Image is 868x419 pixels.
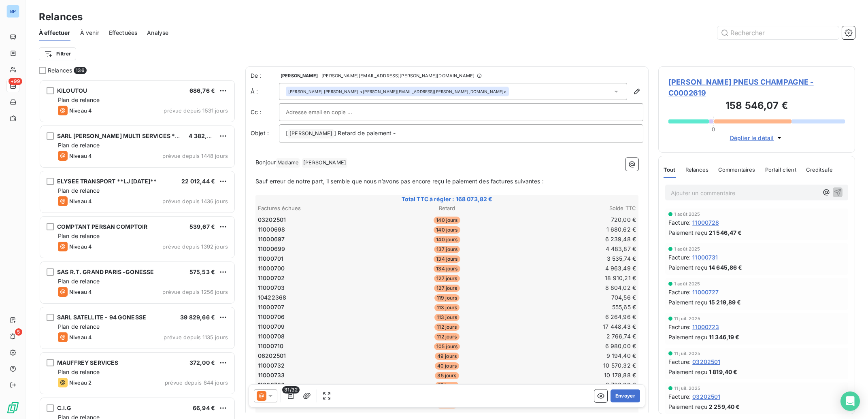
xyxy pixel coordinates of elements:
[434,333,459,340] span: 112 jours
[58,323,100,330] span: Plan de relance
[58,368,100,375] span: Plan de relance
[193,404,215,411] span: 66,94 €
[255,159,276,166] span: Bonjour
[258,371,285,379] span: 11000733
[57,268,154,275] span: SAS R.T. GRAND PARIS -GONESSE
[334,130,396,136] span: ] Retard de paiement -
[384,204,510,213] th: Retard
[668,357,691,366] span: Facture :
[6,79,19,92] a: +99
[668,298,707,306] span: Paiement reçu
[511,293,636,302] td: 704,56 €
[39,10,83,24] h3: Relances
[511,313,636,321] td: 6 264,96 €
[57,223,148,230] span: COMPTANT PERSAN COMPTOIR
[511,215,636,224] td: 720,00 €
[730,134,774,142] span: Déplier le détail
[434,217,460,224] span: 140 jours
[164,334,228,340] span: prévue depuis 1135 jours
[281,73,318,78] span: [PERSON_NAME]
[258,332,285,340] span: 11000708
[434,226,460,234] span: 140 jours
[162,289,228,295] span: prévue depuis 1256 jours
[674,316,700,321] span: 11 juil. 2025
[288,129,334,138] span: [PERSON_NAME]
[258,342,283,350] span: 11000710
[728,133,786,143] button: Déplier le détail
[257,204,383,213] th: Factures échues
[57,87,87,94] span: KILOUTOU
[189,268,215,275] span: 575,53 €
[511,264,636,273] td: 4 963,49 €
[692,392,720,401] span: 03202501
[162,153,228,159] span: prévue depuis 1448 jours
[435,372,459,379] span: 35 jours
[434,275,460,282] span: 127 jours
[674,386,700,391] span: 11 juil. 2025
[709,228,742,237] span: 21 546,47 €
[39,79,236,419] div: grid
[251,108,279,116] label: Cc :
[58,187,100,194] span: Plan de relance
[668,218,691,227] span: Facture :
[435,362,459,370] span: 40 jours
[258,216,286,224] span: 03202501
[692,288,719,296] span: 11000727
[668,323,691,331] span: Facture :
[258,313,285,321] span: 11000706
[288,89,506,94] div: <[PERSON_NAME][EMAIL_ADDRESS][PERSON_NAME][DOMAIN_NAME]>
[765,166,796,173] span: Portail client
[668,77,845,98] span: [PERSON_NAME] PNEUS CHAMPAGNE - C0002619
[709,298,741,306] span: 15 219,89 €
[69,198,92,204] span: Niveau 4
[302,158,347,168] span: [PERSON_NAME]
[511,303,636,312] td: 555,65 €
[692,253,718,262] span: 11000731
[189,132,220,139] span: 4 382,56 €
[434,265,460,272] span: 134 jours
[511,283,636,292] td: 8 804,02 €
[668,392,691,401] span: Facture :
[668,263,707,272] span: Paiement reçu
[257,195,637,203] span: Total TTC à régler : 168 073,82 €
[58,142,100,149] span: Plan de relance
[147,29,168,37] span: Analyse
[611,389,640,402] button: Envoyer
[48,66,72,74] span: Relances
[511,235,636,244] td: 6 239,48 €
[434,255,460,263] span: 134 jours
[709,368,738,376] span: 1 819,40 €
[164,107,228,114] span: prévue depuis 1531 jours
[57,404,71,411] span: C.I.G
[709,333,740,341] span: 11 346,19 €
[258,294,286,302] span: 10422368
[511,245,636,253] td: 4 483,87 €
[434,343,460,350] span: 105 jours
[74,67,86,74] span: 136
[15,328,22,336] span: 5
[511,342,636,351] td: 6 980,00 €
[69,334,92,340] span: Niveau 4
[511,204,636,213] th: Solde TTC
[435,353,459,360] span: 49 jours
[189,359,215,366] span: 372,00 €
[664,166,676,173] span: Tout
[57,314,146,321] span: SARL SATELLITE - 94 GONESSE
[511,274,636,283] td: 18 910,21 €
[258,362,285,370] span: 11000732
[286,106,373,118] input: Adresse email en copie ...
[80,29,99,37] span: À venir
[692,218,719,227] span: 11000728
[434,304,460,311] span: 113 jours
[258,225,285,234] span: 11000698
[434,294,460,302] span: 119 jours
[258,352,286,360] span: 06202501
[511,351,636,360] td: 9 194,40 €
[685,166,708,173] span: Relances
[668,98,845,115] h3: 158 546,07 €
[162,198,228,204] span: prévue depuis 1436 jours
[258,235,285,243] span: 11000697
[189,87,215,94] span: 686,76 €
[276,158,300,168] span: Madame
[109,29,138,37] span: Effectuées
